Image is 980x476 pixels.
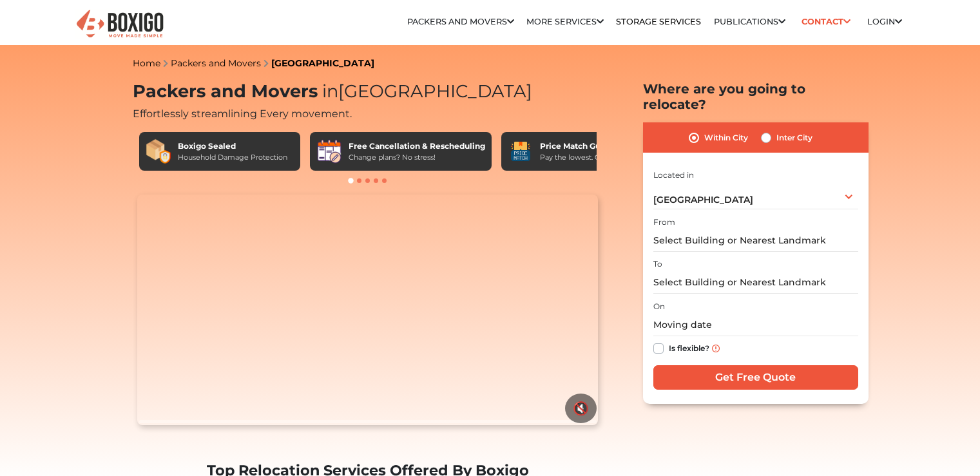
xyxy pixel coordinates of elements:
[146,138,171,164] img: Boxigo Sealed
[669,341,709,354] label: Is flexible?
[704,130,748,146] label: Within City
[316,138,342,164] img: Free Cancellation & Rescheduling
[653,271,858,294] input: Select Building or Nearest Landmark
[643,81,869,112] h2: Where are you going to relocate?
[407,17,514,26] a: Packers and Movers
[653,216,675,228] label: From
[271,57,374,69] a: [GEOGRAPHIC_DATA]
[540,152,638,163] div: Pay the lowest. Guaranteed!
[867,17,902,26] a: Login
[540,140,638,152] div: Price Match Guarantee
[653,194,753,205] span: [GEOGRAPHIC_DATA]
[653,365,858,390] input: Get Free Quote
[508,138,533,164] img: Price Match Guarantee
[653,314,858,336] input: Moving date
[653,229,858,252] input: Select Building or Nearest Landmark
[133,81,603,102] h1: Packers and Movers
[178,152,287,163] div: Household Damage Protection
[349,152,485,163] div: Change plans? No stress!
[349,140,485,152] div: Free Cancellation & Rescheduling
[178,140,287,152] div: Boxigo Sealed
[526,17,604,26] a: More services
[616,17,701,26] a: Storage Services
[322,81,338,102] span: in
[133,108,352,120] span: Effortlessly streamlining Every movement.
[171,57,261,69] a: Packers and Movers
[318,81,532,102] span: [GEOGRAPHIC_DATA]
[798,12,855,32] a: Contact
[776,130,812,146] label: Inter City
[75,8,165,40] img: Boxigo
[565,394,597,423] button: 🔇
[712,345,720,352] img: info
[133,57,160,69] a: Home
[653,169,694,181] label: Located in
[653,301,665,312] label: On
[653,258,662,270] label: To
[714,17,785,26] a: Publications
[137,195,598,425] video: Your browser does not support the video tag.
